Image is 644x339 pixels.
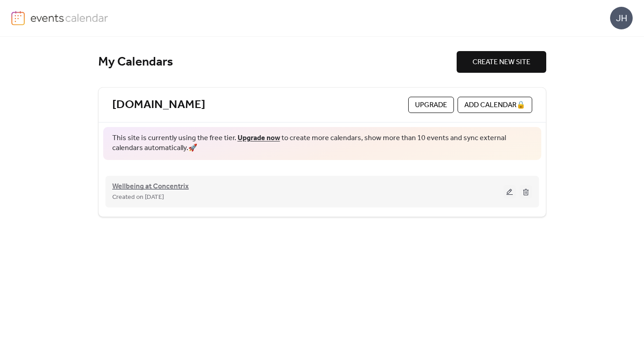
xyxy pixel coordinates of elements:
a: Upgrade now [238,131,280,145]
a: Wellbeing at Concentrix [112,184,189,189]
span: Created on [DATE] [112,192,164,203]
span: Upgrade [415,100,447,111]
div: JH [610,7,633,29]
a: [DOMAIN_NAME] [112,98,205,113]
span: Wellbeing at Concentrix [112,181,189,192]
span: This site is currently using the free tier. to create more calendars, show more than 10 events an... [112,133,532,154]
button: CREATE NEW SITE [457,51,546,73]
button: Upgrade [408,97,454,113]
img: logo-type [30,11,109,24]
span: CREATE NEW SITE [472,57,530,68]
img: logo [11,11,25,25]
div: My Calendars [98,54,457,70]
